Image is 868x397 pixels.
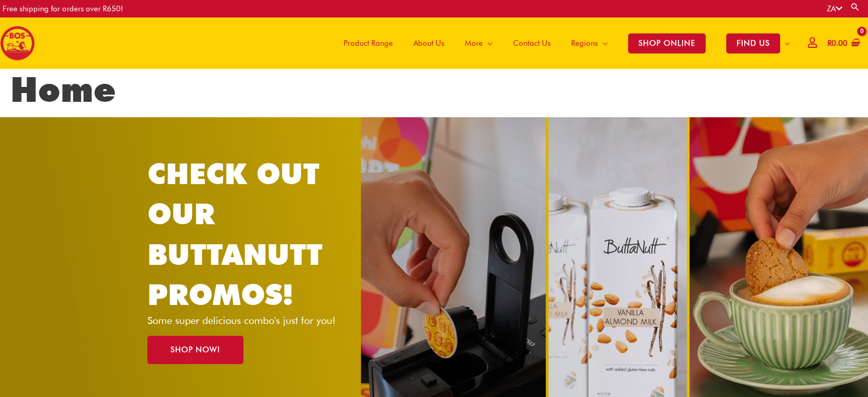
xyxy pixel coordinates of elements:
a: More [455,17,503,69]
span: Contact Us [513,28,551,59]
a: Search button [850,2,860,12]
span: SHOP NOW! [171,346,220,354]
span: About Us [413,28,444,59]
a: SHOP ONLINE [618,17,716,69]
a: About Us [403,17,455,69]
span: FIND US [726,33,780,53]
a: View Shopping Cart, empty [825,32,860,55]
a: ZA [827,4,842,13]
span: Regions [571,28,598,59]
span: Product Range [344,28,393,59]
a: Regions [561,17,618,69]
h1: Home [10,69,858,110]
p: Some super delicious combo's just for you! [147,315,353,326]
a: Product Range [333,17,403,69]
span: More [465,28,483,59]
bdi: 0.00 [827,39,847,48]
a: Contact Us [503,17,561,69]
span: SHOP ONLINE [628,33,706,53]
span: R [827,39,832,48]
a: SHOP NOW! [147,336,243,364]
a: CHECK OUT OUR BUTTANUTT PROMOS! [147,156,323,312]
nav: Site Navigation [326,17,800,69]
